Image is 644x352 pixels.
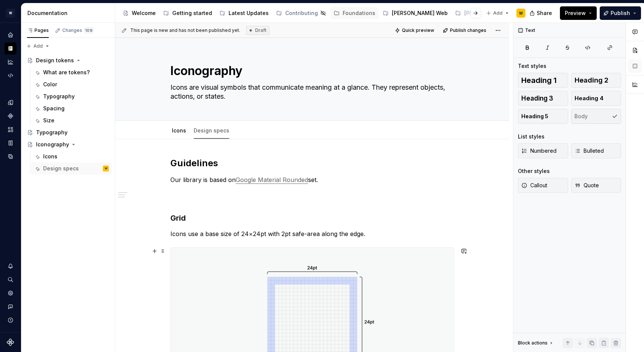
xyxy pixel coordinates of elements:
[526,6,557,20] button: Share
[130,27,240,33] span: This page is new and has not been published yet.
[521,77,557,84] span: Heading 1
[521,182,547,189] span: Callout
[27,27,49,33] div: Pages
[521,113,548,120] span: Heading 5
[43,153,57,160] div: Icons
[170,157,454,169] h2: Guidelines
[31,90,112,102] a: Typography
[36,129,68,136] div: Typography
[31,66,112,78] a: What are tokens?
[518,91,568,106] button: Heading 3
[43,69,90,76] div: What are tokens?
[36,57,74,64] div: Design tokens
[27,9,112,17] div: Documentation
[7,338,14,346] svg: Supernova Logo
[160,7,215,19] a: Getting started
[343,9,375,17] div: Foundations
[24,138,112,150] a: Iconography
[5,287,17,299] div: Settings
[571,178,621,193] button: Quote
[43,165,79,172] div: Design specs
[170,229,454,238] p: Icons use a base size of 24×24pt with 2pt safe-area along the edge.
[5,137,17,149] a: Storybook stories
[519,10,523,16] div: W
[402,27,434,33] span: Quick preview
[273,7,329,19] a: Contributing
[5,301,17,313] button: Contact support
[120,6,482,21] div: Page tree
[43,105,65,112] div: Spacing
[31,162,112,174] a: Design specsW
[229,9,269,17] div: Latest Updates
[518,109,568,124] button: Heading 5
[5,150,17,162] div: Data sources
[521,147,557,155] span: Numbered
[441,25,490,36] button: Publish changes
[518,62,546,70] div: Text styles
[24,41,52,51] button: Add
[331,7,378,19] a: Foundations
[132,9,156,17] div: Welcome
[5,123,17,135] a: Assets
[575,95,603,102] span: Heading 4
[169,62,453,80] textarea: Iconography
[5,56,17,68] a: Analytics
[518,143,568,158] button: Numbered
[518,338,554,348] div: Block actions
[43,81,57,88] div: Color
[452,7,537,19] a: [PERSON_NAME] Mobile
[380,7,451,19] a: [PERSON_NAME] Web
[217,7,272,19] a: Latest Updates
[285,9,318,17] div: Contributing
[575,182,599,189] span: Quote
[5,274,17,286] div: Search ⌘K
[31,114,112,126] a: Size
[493,10,503,16] span: Add
[191,122,232,138] div: Design specs
[43,93,75,100] div: Typography
[105,165,107,172] div: W
[450,27,486,33] span: Publish changes
[5,96,17,108] a: Design tokens
[518,178,568,193] button: Callout
[518,167,550,175] div: Other styles
[518,133,545,140] div: List styles
[5,29,17,41] a: Home
[392,9,448,17] div: [PERSON_NAME] Web
[6,9,15,18] div: W
[484,8,512,18] button: Add
[571,73,621,88] button: Heading 2
[24,54,112,66] a: Design tokens
[571,143,621,158] button: Bulleted
[611,9,630,17] span: Publish
[33,43,43,49] span: Add
[24,54,112,174] div: Page tree
[518,73,568,88] button: Heading 1
[194,127,229,134] a: Design specs
[5,42,17,54] a: Documentation
[565,9,586,17] span: Preview
[172,9,212,17] div: Getting started
[169,122,189,138] div: Icons
[170,175,454,193] p: Our library is based on set.
[5,110,17,122] a: Components
[5,69,17,81] a: Code automation
[575,77,608,84] span: Heading 2
[537,9,552,17] span: Share
[5,260,17,272] button: Notifications
[521,95,553,102] span: Heading 3
[2,5,20,21] button: W
[24,126,112,138] a: Typography
[62,27,94,33] div: Changes
[600,6,641,20] button: Publish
